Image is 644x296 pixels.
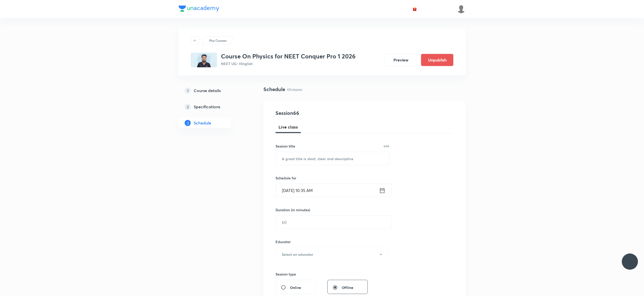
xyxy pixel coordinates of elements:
[276,175,389,181] h6: Schedule for
[276,152,389,165] input: A great title is short, clear and descriptive
[263,86,285,93] h4: Schedule
[276,207,310,213] h6: Duration (in minutes)
[290,285,301,290] span: Online
[276,143,295,149] h6: Session title
[179,6,219,12] img: Company Logo
[276,239,389,244] h6: Educator
[276,271,296,277] h6: Session type
[411,5,419,13] button: avatar
[282,252,313,257] h6: Select an educator
[179,102,247,112] a: 2Specifications
[209,38,227,43] p: Plus Courses
[185,88,191,94] p: 1
[384,145,389,147] p: 0/99
[287,87,302,92] p: 65 classes
[276,247,389,261] button: Select an educator
[185,120,191,126] p: 3
[191,53,217,67] img: 03F0204B-B8EF-4A27-87A1-BA95292F8BEE_plus.png
[194,104,220,110] h5: Specifications
[457,5,465,13] img: Anuruddha Kumar
[194,88,221,94] h5: Course details
[276,216,391,229] input: 60
[627,259,633,265] img: ttu
[342,285,353,290] span: Offline
[276,109,368,117] h4: Session 66
[179,6,219,13] a: Company Logo
[194,120,211,126] h5: Schedule
[385,54,417,66] button: Preview
[179,86,247,96] a: 1Course details
[185,104,191,110] p: 2
[221,61,356,66] p: NEET UG • Hinglish
[412,7,417,11] img: avatar
[279,124,298,130] span: Live class
[421,54,453,66] button: Unpublish
[221,53,356,60] h3: Course On Physics for NEET Conquer Pro 1 2026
